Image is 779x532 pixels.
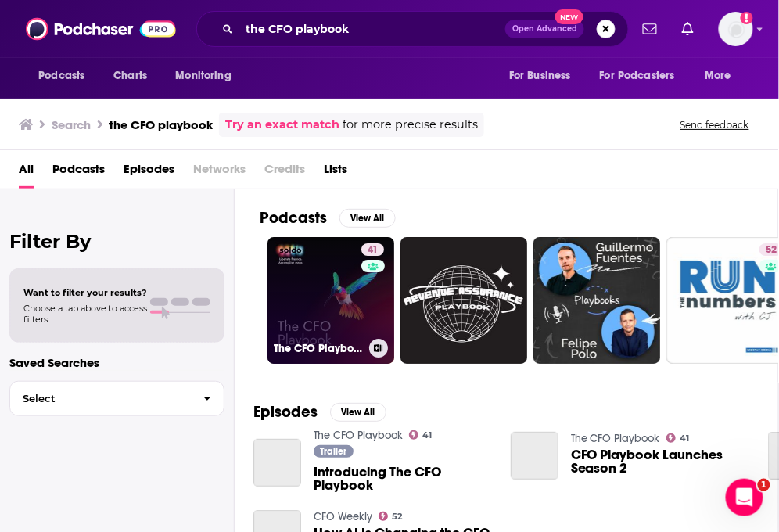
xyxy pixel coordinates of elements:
[695,61,752,91] button: open menu
[422,432,432,439] span: 41
[741,12,753,24] svg: Add a profile image
[314,429,403,442] a: The CFO Playbook
[719,12,753,46] img: User Profile
[719,12,753,46] span: Logged in as hoffmacv
[409,430,433,440] a: 41
[766,243,777,258] span: 52
[666,433,690,443] a: 41
[52,156,105,189] a: Podcasts
[267,237,394,364] a: 41The CFO Playbook
[113,65,147,87] span: Charts
[103,61,156,91] a: Charts
[590,61,698,91] button: open menu
[379,512,403,521] a: 52
[9,230,224,253] h2: Filter By
[705,65,732,87] span: More
[571,432,660,445] a: The CFO Playbook
[314,510,372,523] a: CFO Weekly
[726,479,763,516] iframe: Intercom live chat
[343,116,478,134] span: for more precise results
[320,447,346,456] span: Trailer
[600,65,675,87] span: For Podcasters
[253,402,318,422] h2: Episodes
[368,243,378,258] span: 41
[52,117,91,132] h3: Search
[239,16,505,41] input: Search podcasts, credits, & more...
[324,156,347,189] a: Lists
[719,12,753,46] button: Show profile menu
[225,116,339,134] a: Try an exact match
[512,25,577,33] span: Open Advanced
[253,439,301,487] a: Introducing The CFO Playbook
[19,156,34,189] a: All
[264,156,305,189] span: Credits
[274,342,363,355] h3: The CFO Playbook
[38,65,84,87] span: Podcasts
[26,14,176,44] img: Podchaser - Follow, Share and Rate Podcasts
[23,287,147,298] span: Want to filter your results?
[193,156,246,189] span: Networks
[555,9,583,24] span: New
[124,156,174,189] a: Episodes
[680,435,689,442] span: 41
[330,403,386,422] button: View All
[196,11,629,47] div: Search podcasts, credits, & more...
[23,303,147,325] span: Choose a tab above to access filters.
[109,117,213,132] h3: the CFO playbook
[637,16,663,42] a: Show notifications dropdown
[175,65,231,87] span: Monitoring
[392,513,402,520] span: 52
[509,65,571,87] span: For Business
[339,209,396,228] button: View All
[676,16,700,42] a: Show notifications dropdown
[505,20,584,38] button: Open AdvancedNew
[9,381,224,416] button: Select
[498,61,591,91] button: open menu
[571,448,749,475] a: CFO Playbook Launches Season 2
[260,208,396,228] a: PodcastsView All
[361,243,384,256] a: 41
[260,208,327,228] h2: Podcasts
[758,479,770,491] span: 1
[253,402,386,422] a: EpisodesView All
[164,61,251,91] button: open menu
[511,432,558,480] a: CFO Playbook Launches Season 2
[314,465,492,492] a: Introducing The CFO Playbook
[10,394,191,404] span: Select
[9,355,224,370] p: Saved Searches
[27,61,105,91] button: open menu
[676,118,754,131] button: Send feedback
